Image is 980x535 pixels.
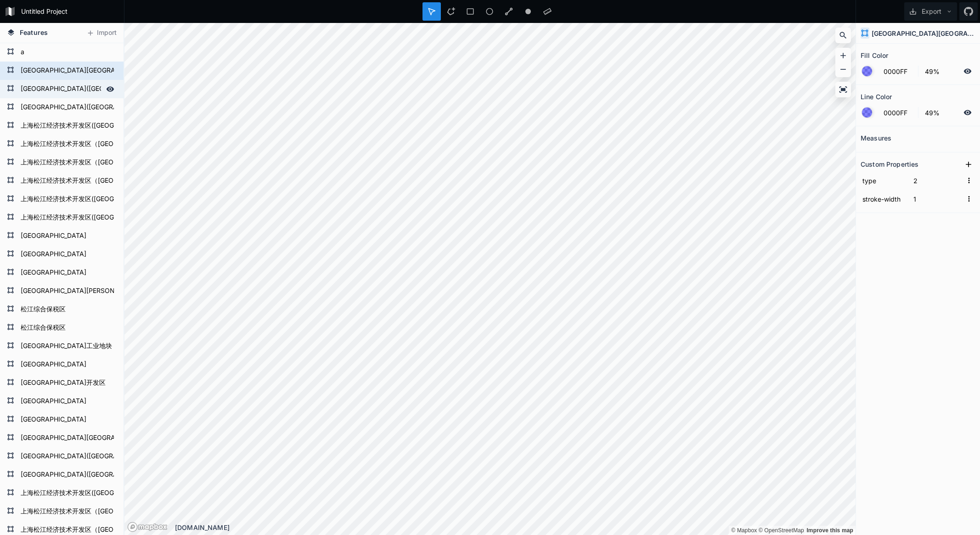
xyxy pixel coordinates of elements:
[127,522,168,532] a: Mapbox logo
[806,527,853,534] a: Map feedback
[861,157,918,171] h2: Custom Properties
[912,174,963,187] input: Empty
[904,2,957,21] button: Export
[731,527,757,534] a: Mapbox
[912,192,963,206] input: Empty
[759,527,804,534] a: OpenStreetMap
[861,192,907,206] input: Name
[861,90,892,104] h2: Line Color
[872,28,975,38] h4: [GEOGRAPHIC_DATA][GEOGRAPHIC_DATA]
[20,28,48,37] span: Features
[861,131,891,145] h2: Measures
[861,174,907,187] input: Name
[175,523,856,532] div: [DOMAIN_NAME]
[82,26,121,40] button: Import
[861,48,888,62] h2: Fill Color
